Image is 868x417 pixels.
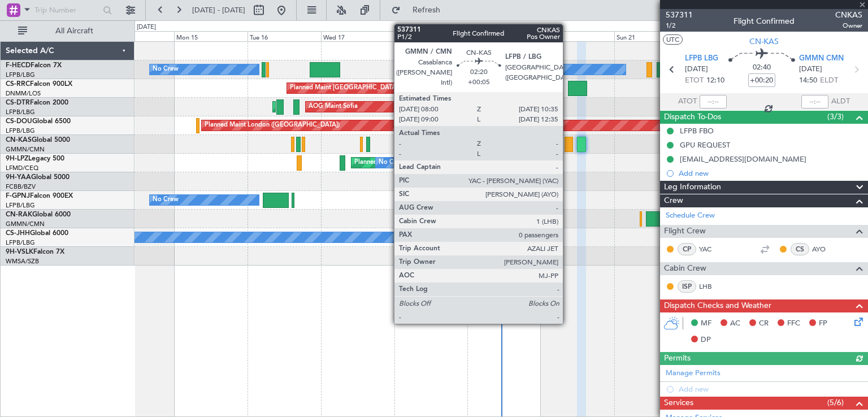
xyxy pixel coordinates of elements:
[664,194,683,207] span: Crew
[6,238,35,247] a: LFPB/LBG
[6,99,30,106] span: CS-DTR
[6,257,39,266] a: WMSA/SZB
[827,397,844,409] span: (5/6)
[6,71,35,79] a: LFPB/LBG
[685,75,704,86] span: ETOT
[835,21,862,31] span: Owner
[6,118,71,125] a: CS-DOUGlobal 6500
[699,281,724,292] a: LHB
[734,15,795,27] div: Flight Confirmed
[6,174,70,181] a: 9H-YAAGlobal 5000
[6,89,41,98] a: DNMM/LOS
[6,137,32,144] span: CN-KAS
[678,243,696,255] div: CP
[6,127,35,135] a: LFPB/LBG
[6,174,31,181] span: 9H-YAA
[321,31,394,41] div: Wed 17
[394,31,468,41] div: Thu 18
[827,111,844,123] span: (3/3)
[6,230,30,237] span: CS-JHH
[759,318,769,329] span: CR
[6,145,45,154] a: GMMN/CMN
[666,21,693,31] span: 1/2
[6,137,70,144] a: CN-KASGlobal 5000
[819,318,827,329] span: FP
[386,1,454,19] button: Refresh
[290,80,468,97] div: Planned Maint [GEOGRAPHIC_DATA] ([GEOGRAPHIC_DATA])
[678,280,696,293] div: ISP
[153,61,179,78] div: No Crew
[787,318,800,329] span: FFC
[174,31,248,41] div: Mon 15
[6,183,36,191] a: FCBB/BZV
[6,108,35,116] a: LFPB/LBG
[680,126,714,136] div: LFPB FBO
[663,34,683,45] button: UTC
[701,318,711,329] span: MF
[248,31,321,41] div: Tue 16
[12,22,123,40] button: All Aircraft
[495,61,673,78] div: Planned Maint [GEOGRAPHIC_DATA] ([GEOGRAPHIC_DATA])
[6,81,72,88] a: CS-RRCFalcon 900LX
[799,53,844,64] span: GMMN CMN
[664,225,706,238] span: Flight Crew
[812,244,837,254] a: AYO
[666,9,693,21] span: 537311
[831,96,850,107] span: ALDT
[678,96,697,107] span: ATOT
[753,62,771,73] span: 02:40
[6,155,64,162] a: 9H-LPZLegacy 500
[137,23,156,32] div: [DATE]
[820,75,838,86] span: ELDT
[6,81,30,88] span: CS-RRC
[309,98,358,115] div: AOG Maint Sofia
[6,164,38,172] a: LFMD/CEQ
[6,211,71,218] a: CN-RAKGlobal 6000
[699,244,724,254] a: YAC
[706,75,724,86] span: 12:10
[835,9,862,21] span: CNKAS
[6,249,33,255] span: 9H-VSLK
[34,2,99,19] input: Trip Number
[101,31,175,41] div: Sun 14
[664,181,721,194] span: Leg Information
[679,168,862,178] div: Add new
[6,62,62,69] a: F-HECDFalcon 7X
[6,211,32,218] span: CN-RAK
[450,192,569,208] div: AOG Maint Paris ([GEOGRAPHIC_DATA])
[205,117,340,134] div: Planned Maint London ([GEOGRAPHIC_DATA])
[685,64,708,75] span: [DATE]
[666,210,715,221] a: Schedule Crew
[664,299,771,312] span: Dispatch Checks and Weather
[192,5,245,15] span: [DATE] - [DATE]
[799,64,822,75] span: [DATE]
[614,31,688,41] div: Sun 21
[685,53,718,64] span: LFPB LBG
[730,318,740,329] span: AC
[153,192,179,208] div: No Crew
[664,262,706,275] span: Cabin Crew
[6,220,45,228] a: GMMN/CMN
[6,118,32,125] span: CS-DOU
[29,27,119,35] span: All Aircraft
[664,111,721,124] span: Dispatch To-Dos
[6,193,30,199] span: F-GPNJ
[6,201,35,210] a: LFPB/LBG
[680,154,806,164] div: [EMAIL_ADDRESS][DOMAIN_NAME]
[541,31,614,41] div: Sat 20
[6,230,68,237] a: CS-JHHGlobal 6000
[403,6,450,14] span: Refresh
[6,99,68,106] a: CS-DTRFalcon 2000
[6,193,73,199] a: F-GPNJFalcon 900EX
[701,335,711,346] span: DP
[379,154,405,171] div: No Crew
[799,75,817,86] span: 14:50
[680,140,730,150] div: GPU REQUEST
[6,249,64,255] a: 9H-VSLKFalcon 7X
[354,154,514,171] div: Planned [GEOGRAPHIC_DATA] ([GEOGRAPHIC_DATA])
[6,62,31,69] span: F-HECD
[467,31,541,41] div: Fri 19
[6,155,28,162] span: 9H-LPZ
[749,36,779,47] span: CN-KAS
[791,243,809,255] div: CS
